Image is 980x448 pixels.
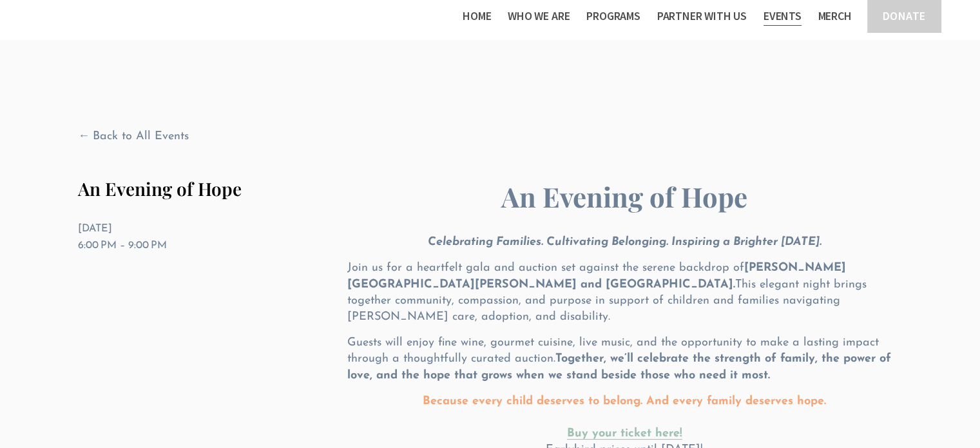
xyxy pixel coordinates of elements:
span: Guests will enjoy fine wine, gourmet cuisine, live music, and the opportunity to make a lasting i... [347,337,895,381]
a: folder dropdown [657,6,747,26]
strong: An Evening of Hope [501,179,747,215]
h1: An Evening of Hope [78,178,325,200]
a: Home [463,6,491,26]
span: Programs [586,7,640,26]
span: Partner With Us [657,7,747,26]
a: Merch [818,6,851,26]
span: Who We Are [508,7,570,26]
strong: Because every child deserves to belong. And every family deserves hope. [423,396,826,407]
a: Back to All Events [78,129,189,145]
a: folder dropdown [508,6,570,26]
time: 9:00 PM [128,240,167,251]
span: Join us for a heartfelt gala and auction set against the serene backdrop of This elegant night br... [347,262,870,323]
strong: Together, we’ll celebrate the strength of family, the power of love, and the hope that grows when... [347,353,895,381]
time: [DATE] [78,224,112,234]
a: Events [764,6,802,26]
em: Celebrating Families. Cultivating Belonging. Inspiring a Brighter [DATE]. [428,237,821,248]
strong: [PERSON_NAME][GEOGRAPHIC_DATA][PERSON_NAME] and [GEOGRAPHIC_DATA]. [347,262,846,290]
time: 6:00 PM [78,240,117,251]
a: Buy your ticket here! [567,428,682,440]
a: folder dropdown [586,6,640,26]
